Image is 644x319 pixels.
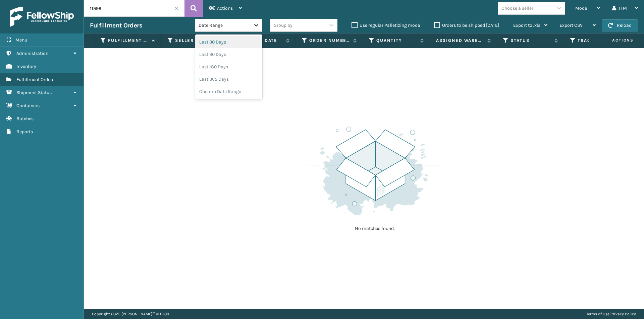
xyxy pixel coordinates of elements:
div: | [586,309,636,319]
button: Reload [602,19,638,31]
span: Batches [16,116,34,122]
label: Tracking Number [578,37,618,44]
span: Mode [575,5,587,11]
div: Choose a seller [501,5,533,12]
span: Inventory [16,64,36,69]
span: Shipment Status [16,90,52,95]
a: Privacy Policy [610,312,636,316]
span: Actions [217,5,233,11]
label: Quantity [376,37,417,44]
div: Last 30 Days [195,36,262,48]
h3: Fulfillment Orders [90,21,142,29]
span: Export to .xls [513,22,540,28]
div: Last 90 Days [195,48,262,61]
img: logo [10,7,74,27]
span: Containers [16,103,40,108]
label: Use regular Palletizing mode [352,22,420,28]
div: Date Range [199,22,251,29]
label: Seller [175,37,216,44]
label: Fulfillment Order Id [108,37,149,44]
div: Group by [274,22,292,29]
span: Reports [16,129,33,135]
p: Copyright 2023 [PERSON_NAME]™ v 1.0.188 [92,309,169,319]
a: Terms of Use [586,312,609,316]
label: Orders to be shipped [DATE] [434,22,499,28]
div: Last 180 Days [195,61,262,73]
span: Export CSV [559,22,583,28]
label: Assigned Warehouse [436,37,484,44]
div: Custom Date Range [195,85,262,98]
span: Fulfillment Orders [16,77,54,82]
label: Order Number [309,37,350,44]
span: Menu [15,37,27,43]
label: Status [511,37,551,44]
span: Administration [16,51,48,56]
label: Ship By Date [242,37,283,44]
div: Last 365 Days [195,73,262,85]
span: Actions [591,35,638,46]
